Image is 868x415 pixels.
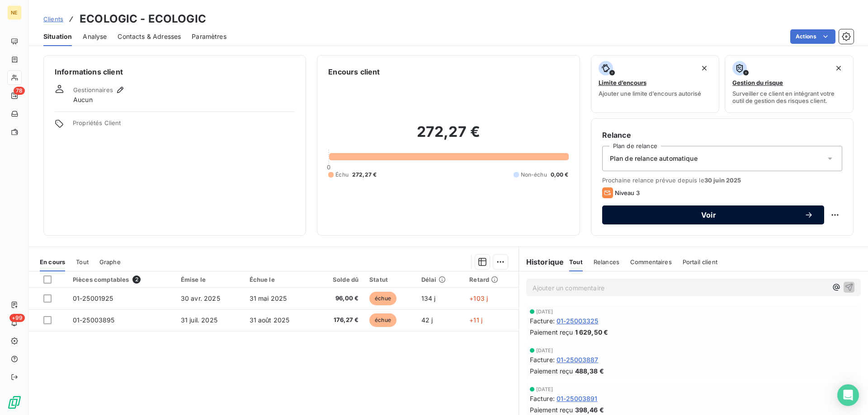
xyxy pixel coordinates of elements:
div: Échue le [250,276,308,283]
span: 01-25003895 [73,316,115,324]
button: Limite d’encoursAjouter une limite d’encours autorisé [591,55,720,113]
span: Clients [43,15,63,23]
h6: Informations client [55,66,295,77]
span: Gestion du risque [732,79,783,86]
span: Graphe [99,258,121,266]
span: 30 juin 2025 [704,177,741,184]
div: Pièces comptables [73,275,170,284]
span: Paiement reçu [530,366,573,376]
span: 2 [132,275,141,284]
span: échue [369,313,396,327]
span: échue [369,292,396,305]
span: [DATE] [536,309,553,314]
span: +103 j [469,294,488,302]
span: 1 629,50 € [575,327,609,337]
span: Facture : [530,355,555,364]
div: Émise le [181,276,239,283]
span: Non-échu [521,171,547,179]
span: Contacts & Adresses [118,32,181,41]
span: Propriétés Client [73,119,295,132]
span: 272,27 € [352,171,377,179]
span: Limite d’encours [599,79,646,86]
span: Plan de relance automatique [610,154,698,163]
span: Relances [594,258,619,266]
button: Gestion du risqueSurveiller ce client en intégrant votre outil de gestion des risques client. [725,55,854,113]
span: 176,27 € [319,316,359,325]
h6: Encours client [328,66,380,77]
h6: Historique [519,256,564,267]
span: Voir [613,211,804,219]
span: Commentaires [630,258,672,266]
span: 0,00 € [551,171,569,179]
div: Solde dû [319,276,359,283]
span: Analyse [83,32,107,41]
span: +11 j [469,316,482,324]
span: +99 [9,314,25,322]
h6: Relance [602,130,842,140]
span: Tout [76,258,89,266]
span: 42 j [421,316,433,324]
span: Prochaine relance prévue depuis le [602,177,842,184]
span: Surveiller ce client en intégrant votre outil de gestion des risques client. [732,90,846,104]
div: Statut [369,276,410,283]
span: 01-25001925 [73,294,113,302]
h2: 272,27 € [328,123,568,150]
div: Open Intercom Messenger [837,384,859,406]
div: Retard [469,276,513,283]
span: Ajouter une limite d’encours autorisé [599,90,701,97]
span: Niveau 3 [615,189,640,196]
span: [DATE] [536,348,553,353]
span: 96,00 € [319,294,359,303]
span: 30 avr. 2025 [181,294,220,302]
span: [DATE] [536,387,553,392]
span: En cours [40,258,65,266]
span: 31 mai 2025 [250,294,287,302]
span: 31 août 2025 [250,316,290,324]
span: 01-25003887 [557,355,599,364]
div: Délai [421,276,458,283]
img: Logo LeanPay [7,395,22,410]
span: Aucun [73,95,93,104]
span: Facture : [530,316,555,326]
span: Situation [43,32,72,41]
span: 01-25003325 [557,316,599,326]
div: NE [7,5,22,20]
span: 0 [327,163,330,171]
button: Voir [602,205,824,224]
span: 134 j [421,294,436,302]
span: Facture : [530,394,555,403]
button: Actions [790,29,835,44]
span: 78 [14,87,25,95]
span: 398,46 € [575,405,604,415]
span: Gestionnaires [73,86,113,93]
span: Paramètres [192,32,226,41]
span: 31 juil. 2025 [181,316,217,324]
span: 01-25003891 [557,394,598,403]
span: Tout [569,258,583,266]
span: Paiement reçu [530,405,573,415]
span: Portail client [683,258,717,266]
h3: ECOLOGIC - ECOLOGIC [80,11,206,27]
a: Clients [43,14,63,23]
span: Échu [335,171,349,179]
span: Paiement reçu [530,327,573,337]
span: 488,38 € [575,366,604,376]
